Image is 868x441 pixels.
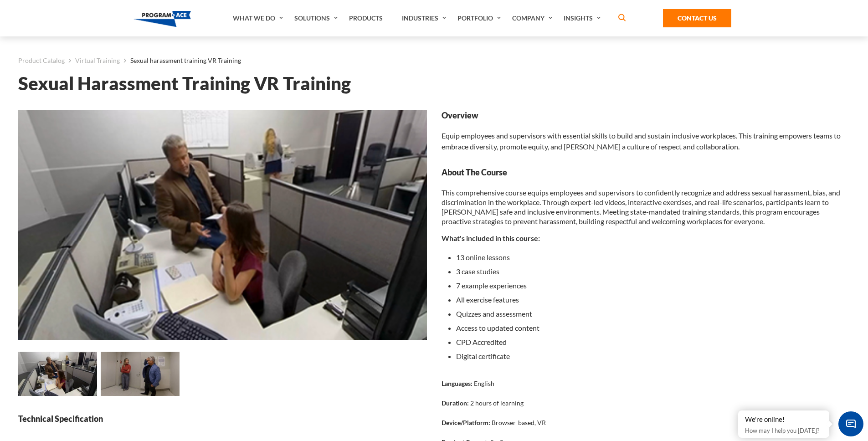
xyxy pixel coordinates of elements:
li: Quizzes and assessment [456,307,850,321]
span: Chat Widget [838,411,863,436]
p: 2 hours of learning [470,398,524,408]
a: Virtual Training [75,55,120,67]
li: 7 example experiences [456,278,850,292]
nav: breadcrumb [18,55,850,67]
li: All exercise features [456,292,850,307]
a: Contact Us [663,9,731,27]
p: English [474,379,494,388]
li: 13 online lessons [456,250,850,264]
strong: Duration: [442,399,469,407]
img: Sexual harassment training VR Training - Preview 1 [101,352,180,396]
li: 3 case studies [456,264,850,278]
strong: About The Course [442,167,850,178]
a: Product Catalog [18,55,65,67]
li: Digital certificate [456,349,850,363]
div: We're online! [745,415,822,424]
img: Sexual harassment training VR Training - Preview 0 [18,110,427,340]
li: Access to updated content [456,321,850,335]
li: CPD Accredited [456,335,850,349]
img: Sexual harassment training VR Training - Preview 0 [18,352,97,396]
p: Browser-based, VR [492,418,546,427]
strong: Device/Platform: [442,419,490,426]
strong: Languages: [442,379,473,387]
img: Program-Ace [134,11,191,27]
strong: Overview [442,110,850,121]
div: Equip employees and supervisors with essential skills to build and sustain inclusive workplaces. ... [442,110,850,152]
p: This comprehensive course equips employees and supervisors to confidently recognize and address s... [442,188,850,226]
h1: Sexual Harassment Training VR Training [18,76,850,92]
p: What's included in this course: [442,233,850,243]
li: Sexual harassment training VR Training [120,55,241,67]
p: How may I help you [DATE]? [745,425,822,436]
strong: Technical Specification [18,413,427,425]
